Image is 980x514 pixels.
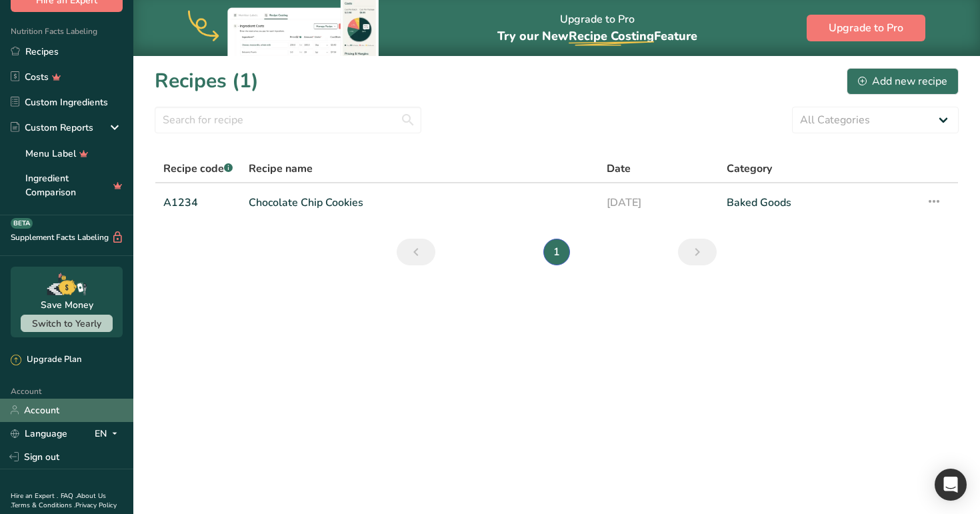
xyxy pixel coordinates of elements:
[155,66,259,96] h1: Recipes (1)
[11,491,106,510] a: About Us .
[935,469,967,501] div: Open Intercom Messenger
[727,161,772,177] span: Category
[829,20,903,36] span: Upgrade to Pro
[807,15,925,41] button: Upgrade to Pro
[11,121,93,135] div: Custom Reports
[41,298,93,312] div: Save Money
[727,189,910,217] a: Baked Goods
[32,317,101,330] span: Switch to Yearly
[497,1,697,56] div: Upgrade to Pro
[75,501,117,510] a: Privacy Policy
[163,161,233,176] span: Recipe code
[847,68,959,95] button: Add new recipe
[163,189,233,217] a: A1234
[61,491,77,501] a: FAQ .
[21,315,113,332] button: Switch to Yearly
[11,491,58,501] a: Hire an Expert .
[11,218,33,229] div: BETA
[249,161,313,177] span: Recipe name
[678,239,717,265] a: Next page
[11,422,67,445] a: Language
[11,501,75,510] a: Terms & Conditions .
[249,189,591,217] a: Chocolate Chip Cookies
[11,353,81,367] div: Upgrade Plan
[569,28,654,44] span: Recipe Costing
[95,425,123,441] div: EN
[858,73,947,89] div: Add new recipe
[607,161,631,177] span: Date
[397,239,435,265] a: Previous page
[155,107,421,133] input: Search for recipe
[607,189,711,217] a: [DATE]
[497,28,697,44] span: Try our New Feature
